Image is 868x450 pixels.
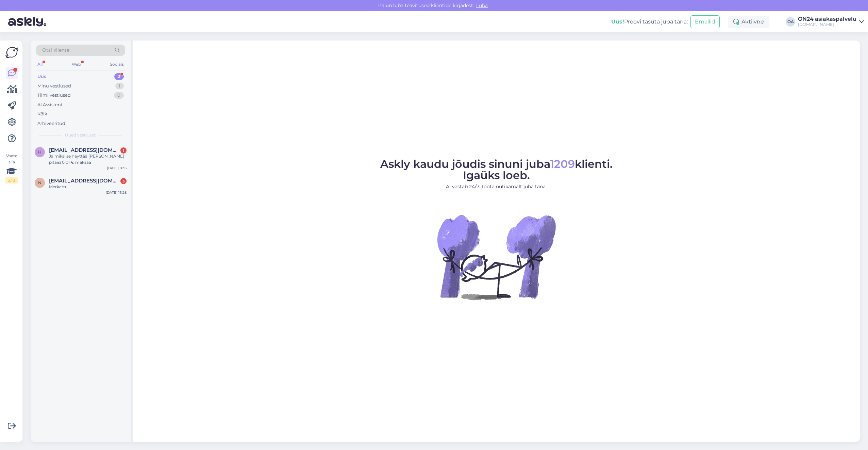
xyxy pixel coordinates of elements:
[106,190,127,195] div: [DATE] 15:28
[37,111,47,117] div: Kõik
[786,17,795,27] div: OA
[380,183,613,190] p: AI vastab 24/7. Tööta nutikamalt juba täna.
[798,16,864,27] a: ON24 asiakaspalvelu[DOMAIN_NAME]
[36,60,44,69] div: All
[37,83,71,90] div: Minu vestlused
[107,165,127,171] div: [DATE] 8:36
[474,2,490,9] span: Luba
[120,178,127,184] div: 3
[38,149,41,155] span: H
[37,101,63,108] div: AI Assistent
[728,16,769,28] div: Aktiivne
[37,73,46,80] div: Uus
[611,18,688,26] div: Proovi tasuta juba täna:
[65,132,97,138] span: Uued vestlused
[38,180,41,185] span: N
[114,73,124,80] div: 2
[798,16,856,22] div: ON24 asiakaspalvelu
[798,22,856,27] div: [DOMAIN_NAME]
[690,15,720,28] button: Emailid
[5,153,18,183] div: Vaata siia
[49,153,127,165] div: Ja miksi se näyttää [PERSON_NAME] pitäisi 0.01 € maksaa
[49,184,127,190] div: Merkattu
[37,92,71,99] div: Tiimi vestlused
[5,46,18,59] img: Askly Logo
[611,18,624,25] b: Uus!
[5,177,18,183] div: 2 / 3
[49,147,120,153] span: Hanetsu.airikka@gmail.com
[49,178,120,184] span: Natalie.pinhasov81@gmail.com
[380,157,613,182] span: Askly kaudu jõudis sinuni juba klienti. Igaüks loeb.
[70,60,82,69] div: Web
[37,120,65,127] div: Arhiveeritud
[115,83,124,90] div: 1
[108,60,125,69] div: Socials
[550,157,575,171] span: 1209
[120,147,127,154] div: 1
[435,196,557,318] img: No Chat active
[114,92,124,99] div: 0
[42,47,69,54] span: Otsi kliente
